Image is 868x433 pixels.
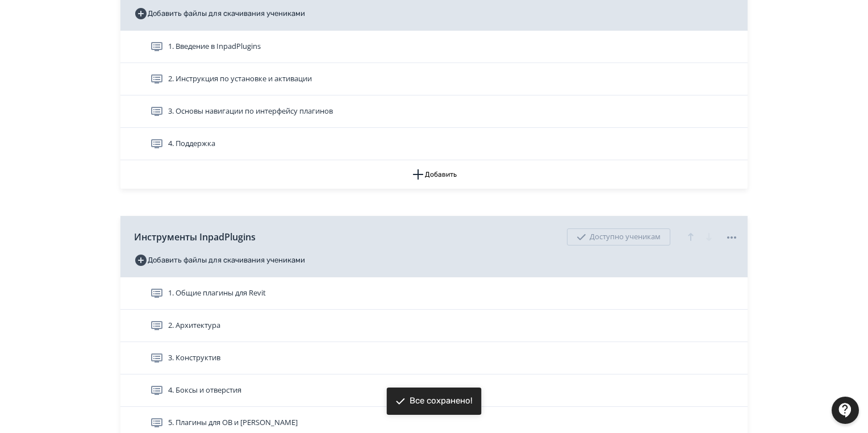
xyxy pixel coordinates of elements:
[120,31,748,63] div: 1. Введение в InpadPlugins
[120,63,748,95] div: 2. Инструкция по установке и активации
[120,374,748,407] div: 4. Боксы и отверстия
[168,138,215,149] span: 4. Поддержка
[134,5,305,23] button: Добавить файлы для скачивания учениками
[168,73,312,85] span: 2. Инструкция по установке и активации
[134,230,256,244] span: Инструменты InpadPlugins
[120,95,748,128] div: 3. Основы навигации по интерфейсу плагинов
[168,385,241,396] span: 4. Боксы и отверстия
[120,342,748,374] div: 3. Конструктив
[120,310,748,342] div: 2. Архитектура
[168,41,261,52] span: 1. Введение в InpadPlugins
[168,417,298,428] span: 5. Плагины для ОВ и ВК
[168,106,333,117] span: 3. Основы навигации по интерфейсу плагинов
[410,395,473,407] div: Все сохранено!
[567,228,670,245] div: Доступно ученикам
[134,251,305,269] button: Добавить файлы для скачивания учениками
[168,288,266,299] span: 1. Общие плагины для Revit
[168,352,220,364] span: 3. Конструктив
[168,320,220,331] span: 2. Архитектура
[120,277,748,310] div: 1. Общие плагины для Revit
[120,128,748,160] div: 4. Поддержка
[120,160,748,189] button: Добавить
